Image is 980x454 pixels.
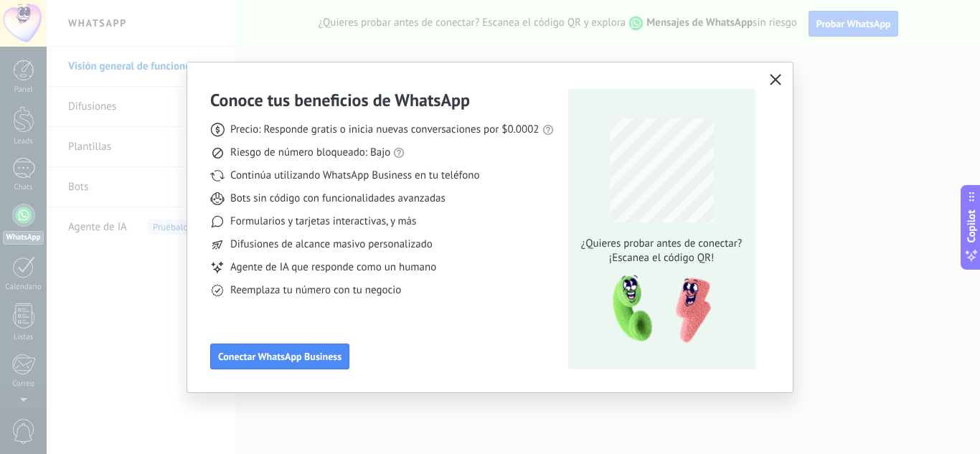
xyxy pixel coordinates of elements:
span: ¿Quieres probar antes de conectar? [577,237,746,251]
span: Agente de IA que responde como un humano [230,260,436,275]
img: qr-pic-1x.png [600,271,714,348]
span: Conectar WhatsApp Business [218,351,341,361]
span: ¡Escanea el código QR! [577,251,746,265]
span: Riesgo de número bloqueado: Bajo [230,146,390,160]
span: Copilot [964,209,979,242]
span: Formularios y tarjetas interactivas, y más [230,214,416,229]
h3: Conoce tus beneficios de WhatsApp [210,89,470,111]
span: Continúa utilizando WhatsApp Business en tu teléfono [230,169,479,183]
span: Bots sin código con funcionalidades avanzadas [230,191,446,206]
button: Conectar WhatsApp Business [210,344,349,369]
span: Difusiones de alcance masivo personalizado [230,237,433,252]
span: Precio: Responde gratis o inicia nuevas conversaciones por $0.0002 [230,123,540,137]
span: Reemplaza tu número con tu negocio [230,283,401,298]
